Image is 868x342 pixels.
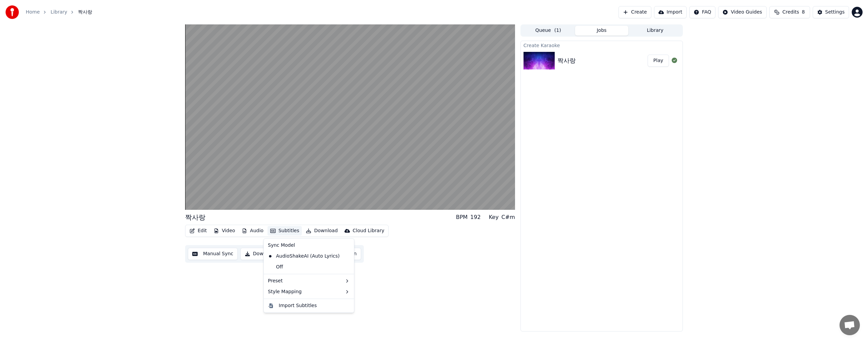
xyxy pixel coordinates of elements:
button: Video Guides [718,6,766,18]
button: Play [648,55,669,67]
a: Library [51,9,67,16]
button: Settings [813,6,849,18]
span: ( 1 ) [554,27,561,34]
div: BPM [456,213,468,221]
div: 짝사랑 [557,56,576,65]
button: Queue [521,26,575,36]
button: Create [618,6,651,18]
div: Create Karaoke [521,41,683,49]
div: 192 [470,213,481,221]
span: 8 [802,9,805,16]
div: C#m [501,213,515,221]
button: Library [628,26,682,36]
img: youka [5,5,19,19]
button: Jobs [575,26,629,36]
div: Sync Model [265,240,353,251]
div: Cloud Library [353,227,384,234]
div: Import Subtitles [279,302,317,309]
button: Edit [187,226,210,236]
button: Download Video [240,248,296,260]
span: Credits [782,9,799,16]
div: Off [265,262,353,273]
button: Video [211,226,238,236]
div: AudioShakeAI (Auto Lyrics) [265,251,342,262]
nav: breadcrumb [26,9,92,16]
button: Audio [239,226,266,236]
a: 채팅 열기 [840,315,860,335]
div: Preset [265,276,353,286]
button: Subtitles [268,226,302,236]
a: Home [26,9,40,16]
span: 짝사랑 [78,9,92,16]
button: Import [654,6,687,18]
button: Download [303,226,340,236]
div: Key [489,213,499,221]
button: Manual Sync [188,248,238,260]
div: Style Mapping [265,286,353,297]
button: FAQ [689,6,715,18]
button: Credits8 [769,6,810,18]
div: 짝사랑 [185,213,205,222]
div: Settings [825,9,845,16]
